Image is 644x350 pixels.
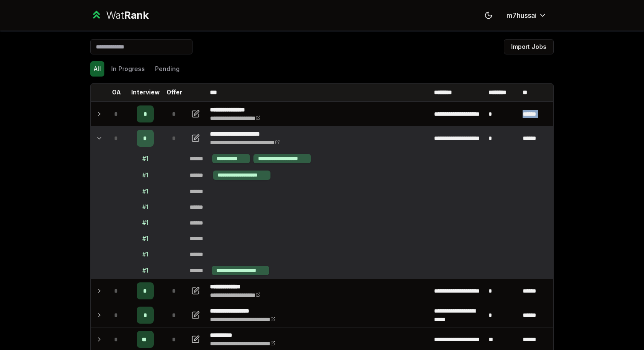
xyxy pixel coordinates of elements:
button: In Progress [108,61,148,77]
div: # 1 [142,187,148,196]
div: # 1 [142,266,148,275]
p: Offer [167,88,182,97]
div: # 1 [142,203,148,211]
div: # 1 [142,250,148,259]
button: m7hussai [500,8,554,23]
span: Rank [124,9,149,21]
button: Pending [152,61,183,77]
button: Import Jobs [504,39,554,54]
div: # 1 [142,154,148,163]
a: WatRank [90,9,149,22]
div: Wat [106,9,149,22]
div: # 1 [142,219,148,227]
div: # 1 [142,171,148,179]
span: m7hussai [506,10,537,20]
div: # 1 [142,234,148,243]
p: Interview [131,88,160,97]
button: All [90,61,104,77]
p: OA [112,88,121,97]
